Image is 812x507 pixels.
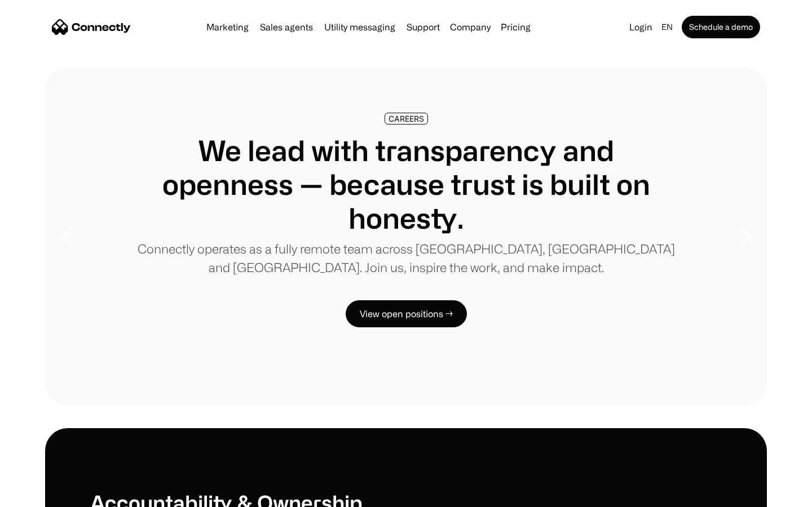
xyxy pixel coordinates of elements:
aside: Language selected: English [11,486,68,503]
a: Pricing [496,23,535,32]
div: en [661,19,673,35]
a: Schedule a demo [682,16,760,38]
p: Connectly operates as a fully remote team across [GEOGRAPHIC_DATA], [GEOGRAPHIC_DATA] and [GEOGRA... [135,239,677,277]
a: Login [625,19,657,35]
a: Marketing [202,23,253,32]
h1: We lead with transparency and openness — because trust is built on honesty. [135,134,677,235]
a: Support [402,23,444,32]
a: View open positions → [346,300,467,327]
div: CAREERS [389,114,424,123]
div: Company [450,19,491,35]
ul: Language list [23,487,68,503]
a: Utility messaging [320,23,400,32]
a: Sales agents [255,23,317,32]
